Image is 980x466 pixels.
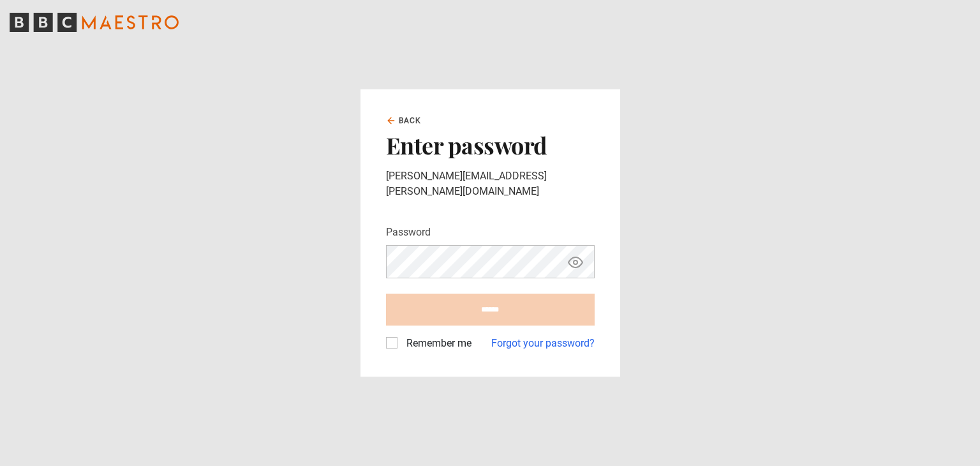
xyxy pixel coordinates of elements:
svg: BBC Maestro [10,13,179,32]
a: Back [386,115,422,126]
h2: Enter password [386,132,595,158]
span: Back [399,115,422,126]
a: Forgot your password? [491,336,595,351]
label: Password [386,225,431,240]
label: Remember me [401,336,471,351]
button: Show password [565,251,586,273]
p: [PERSON_NAME][EMAIL_ADDRESS][PERSON_NAME][DOMAIN_NAME] [386,169,595,199]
